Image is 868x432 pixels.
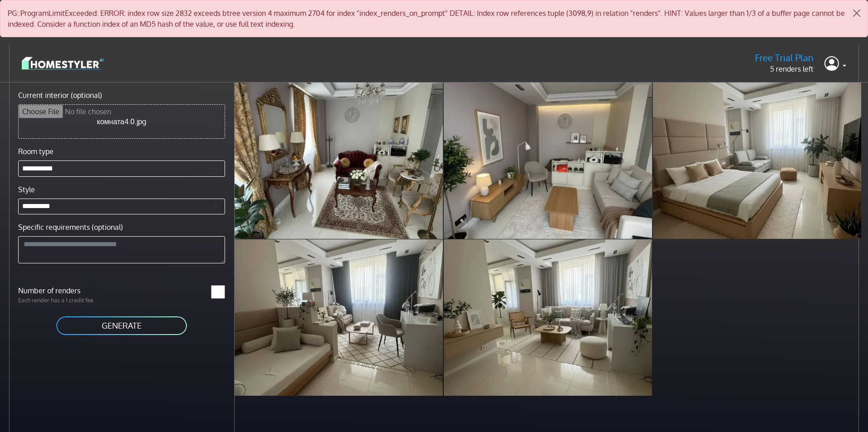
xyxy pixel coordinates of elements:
img: logo-3de290ba35641baa71223ecac5eacb59cb85b4c7fdf211dc9aaecaaee71ea2f8.svg [22,55,103,71]
label: Specific requirements (optional) [18,222,123,233]
p: Each render has a 1 credit fee [13,296,122,305]
label: Number of renders [13,285,122,296]
label: Style [18,184,35,195]
button: Close [846,0,868,26]
p: 5 renders left [755,63,814,74]
button: GENERATE [55,316,188,336]
label: Room type [18,146,54,157]
h5: Free Trial Plan [755,52,814,63]
label: Current interior (optional) [18,90,102,101]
